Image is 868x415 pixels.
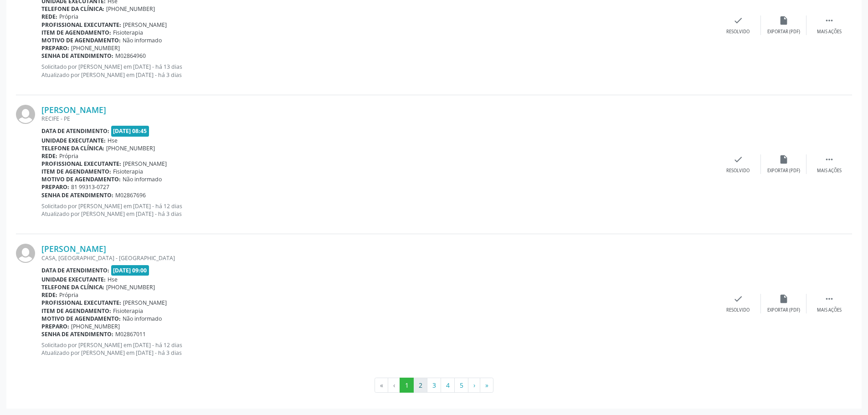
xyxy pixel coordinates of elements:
[41,5,104,13] b: Telefone da clínica:
[41,36,121,44] b: Motivo de agendamento:
[767,307,800,313] div: Exportar (PDF)
[123,299,167,307] span: [PERSON_NAME]
[111,265,149,276] span: [DATE] 09:00
[71,323,120,330] span: [PHONE_NUMBER]
[113,29,143,36] span: Fisioterapia
[41,323,69,330] b: Preparo:
[59,152,78,160] span: Própria
[41,276,106,283] b: Unidade executante:
[41,307,111,315] b: Item de agendamento:
[123,315,162,323] span: Não informado
[123,36,162,44] span: Não informado
[41,168,111,175] b: Item de agendamento:
[41,175,121,183] b: Motivo de agendamento:
[824,294,834,304] i: 
[106,283,155,291] span: [PHONE_NUMBER]
[824,15,834,26] i: 
[59,291,78,299] span: Própria
[817,29,842,35] div: Mais ações
[41,299,121,307] b: Profissional executante:
[726,307,750,313] div: Resolvido
[115,191,146,199] span: M02867696
[115,52,146,60] span: M02864960
[733,15,743,26] i: check
[726,29,750,35] div: Resolvido
[71,44,120,52] span: [PHONE_NUMBER]
[41,283,104,291] b: Telefone da clínica:
[41,341,715,357] p: Solicitado por [PERSON_NAME] em [DATE] - há 12 dias Atualizado por [PERSON_NAME] em [DATE] - há 3...
[111,126,149,136] span: [DATE] 08:45
[468,378,480,393] button: Go to next page
[41,266,109,274] b: Data de atendimento:
[41,137,106,144] b: Unidade executante:
[113,168,143,175] span: Fisioterapia
[413,378,427,393] button: Go to page 2
[41,63,715,78] p: Solicitado por [PERSON_NAME] em [DATE] - há 13 dias Atualizado por [PERSON_NAME] em [DATE] - há 3...
[41,191,113,199] b: Senha de atendimento:
[779,154,789,164] i: insert_drive_file
[767,29,800,35] div: Exportar (PDF)
[733,154,743,164] i: check
[41,13,57,20] b: Rede:
[41,115,715,123] div: RECIFE - PE
[817,168,842,174] div: Mais ações
[16,244,35,263] img: img
[779,15,789,26] i: insert_drive_file
[123,175,162,183] span: Não informado
[726,168,750,174] div: Resolvido
[427,378,441,393] button: Go to page 3
[108,276,118,283] span: Hse
[767,168,800,174] div: Exportar (PDF)
[41,254,715,262] div: CASA, [GEOGRAPHIC_DATA] - [GEOGRAPHIC_DATA]
[16,105,35,124] img: img
[41,52,113,60] b: Senha de atendimento:
[41,127,109,135] b: Data de atendimento:
[108,137,118,144] span: Hse
[41,152,57,160] b: Rede:
[41,183,69,191] b: Preparo:
[106,144,155,152] span: [PHONE_NUMBER]
[123,21,167,29] span: [PERSON_NAME]
[400,378,414,393] button: Go to page 1
[41,315,121,323] b: Motivo de agendamento:
[113,307,143,315] span: Fisioterapia
[59,13,78,20] span: Própria
[41,44,69,52] b: Preparo:
[41,21,121,29] b: Profissional executante:
[733,294,743,304] i: check
[817,307,842,313] div: Mais ações
[16,378,852,393] ul: Pagination
[106,5,155,13] span: [PHONE_NUMBER]
[41,144,104,152] b: Telefone da clínica:
[824,154,834,164] i: 
[41,160,121,168] b: Profissional executante:
[441,378,455,393] button: Go to page 4
[115,330,146,338] span: M02867011
[41,105,106,115] a: [PERSON_NAME]
[123,160,167,168] span: [PERSON_NAME]
[71,183,109,191] span: 81 99313-0727
[454,378,468,393] button: Go to page 5
[779,294,789,304] i: insert_drive_file
[41,330,113,338] b: Senha de atendimento:
[480,378,493,393] button: Go to last page
[41,202,715,218] p: Solicitado por [PERSON_NAME] em [DATE] - há 12 dias Atualizado por [PERSON_NAME] em [DATE] - há 3...
[41,291,57,299] b: Rede:
[41,29,111,36] b: Item de agendamento:
[41,244,106,254] a: [PERSON_NAME]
